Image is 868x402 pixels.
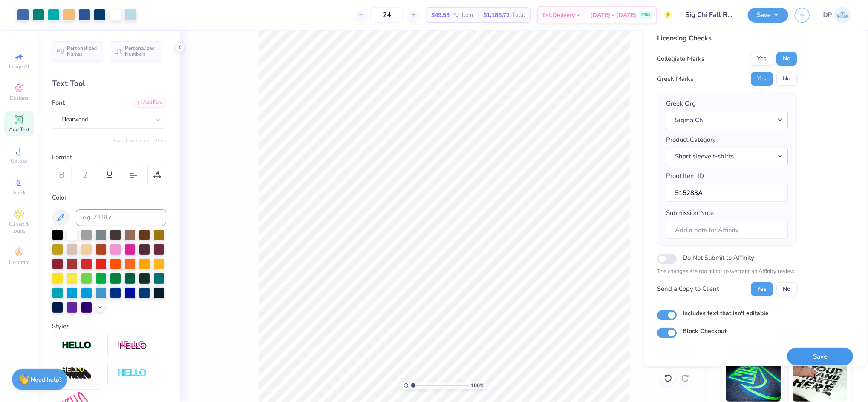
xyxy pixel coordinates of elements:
label: Greek Org [666,99,696,109]
div: Color [52,193,166,203]
p: The changes are too minor to warrant an Affinity review. [657,267,797,276]
span: 100 % [471,382,484,389]
span: Est. Delivery [542,11,575,20]
img: Darlene Padilla [834,7,851,23]
button: Sigma Chi [666,111,788,129]
button: Save [787,347,854,365]
span: Upload [11,158,28,164]
div: Greek Marks [657,74,694,83]
span: $49.53 [431,11,450,20]
input: Untitled Design [679,6,741,23]
label: Product Category [666,135,716,145]
img: Glow in the Dark Ink [726,359,781,402]
img: 3d Illusion [62,367,92,380]
div: Styles [52,322,166,331]
span: Clipart & logos [4,221,34,234]
button: Switch to Greek Letters [113,137,166,144]
div: Send a Copy to Client [657,284,719,294]
span: Designs [10,95,29,101]
button: Yes [751,72,773,86]
span: Decorate [9,259,29,266]
button: Short sleeve t-shirts [666,147,788,165]
label: Submission Note [666,208,714,218]
span: $1,188.72 [483,11,510,20]
span: Greek [13,189,26,196]
label: Font [52,98,65,108]
div: Text Tool [52,78,166,89]
button: No [777,72,797,86]
button: Save [748,8,788,23]
a: DP [823,7,851,23]
input: – – [370,7,404,23]
input: Add a note for Affinity [666,221,788,239]
img: Shadow [117,340,147,351]
img: Negative Space [117,368,147,378]
label: Proof Item ID [666,171,704,181]
label: Block Checkout [683,326,727,335]
label: Do Not Submit to Affinity [683,252,755,263]
button: Yes [751,52,773,66]
span: [DATE] - [DATE] [590,11,636,20]
strong: Need help? [31,376,62,384]
span: DP [823,10,832,20]
span: FREE [641,12,650,18]
input: e.g. 7428 c [76,209,166,226]
span: Personalized Numbers [125,45,155,57]
div: Add Font [133,98,166,108]
button: No [777,52,797,66]
span: Per Item [452,11,473,20]
img: Stroke [62,341,92,350]
div: Collegiate Marks [657,54,705,63]
img: Water based Ink [793,359,848,402]
span: Add Text [9,126,29,133]
span: Image AI [9,63,29,70]
span: Personalized Names [67,45,97,57]
button: Yes [751,282,773,296]
button: No [777,282,797,296]
div: Licensing Checks [657,33,797,43]
label: Includes text that isn't editable [683,308,769,317]
span: Total [512,11,525,20]
div: Format [52,152,167,162]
